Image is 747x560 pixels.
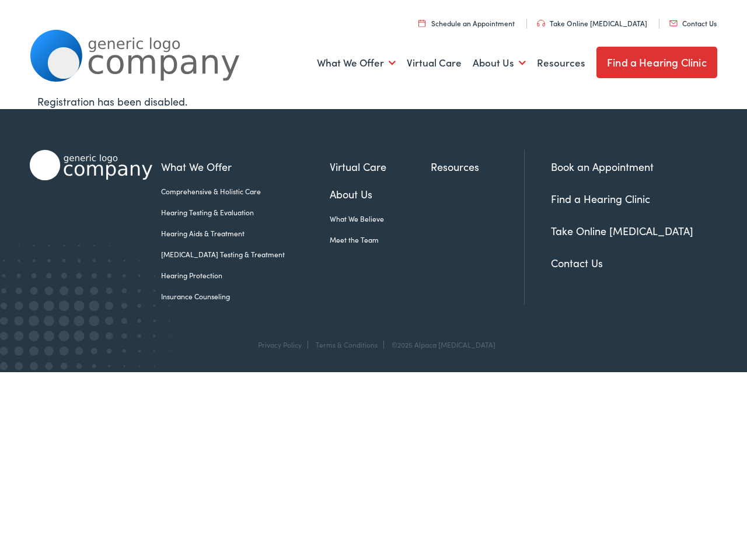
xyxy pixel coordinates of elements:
a: Book an Appointment [551,159,654,174]
img: Alpaca Audiology [30,150,152,180]
div: Registration has been disabled. [37,93,710,109]
a: Insurance Counseling [161,291,330,302]
img: utility icon [537,20,545,27]
div: ©2025 Alpaca [MEDICAL_DATA] [386,341,495,349]
a: What We Offer [161,159,330,174]
a: Contact Us [551,256,603,270]
img: utility icon [669,20,678,26]
a: Hearing Aids & Treatment [161,228,330,239]
a: Virtual Care [330,159,431,174]
a: Hearing Testing & Evaluation [161,207,330,218]
a: Hearing Protection [161,270,330,281]
a: Terms & Conditions [316,339,378,349]
a: Privacy Policy [258,339,302,349]
a: Comprehensive & Holistic Care [161,186,330,197]
a: About Us [330,186,431,202]
a: Schedule an Appointment [418,18,515,28]
a: Take Online [MEDICAL_DATA] [537,18,647,28]
a: Meet the Team [330,235,431,245]
a: What We Believe [330,213,431,224]
a: Take Online [MEDICAL_DATA] [551,223,693,238]
a: [MEDICAL_DATA] Testing & Treatment [161,249,330,260]
a: Resources [537,41,585,85]
a: Find a Hearing Clinic [551,191,650,206]
a: Find a Hearing Clinic [596,47,717,78]
a: Virtual Care [407,41,462,85]
a: Contact Us [669,18,717,28]
a: What We Offer [317,41,396,85]
img: utility icon [418,19,425,27]
a: About Us [473,41,526,85]
a: Resources [431,159,524,174]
